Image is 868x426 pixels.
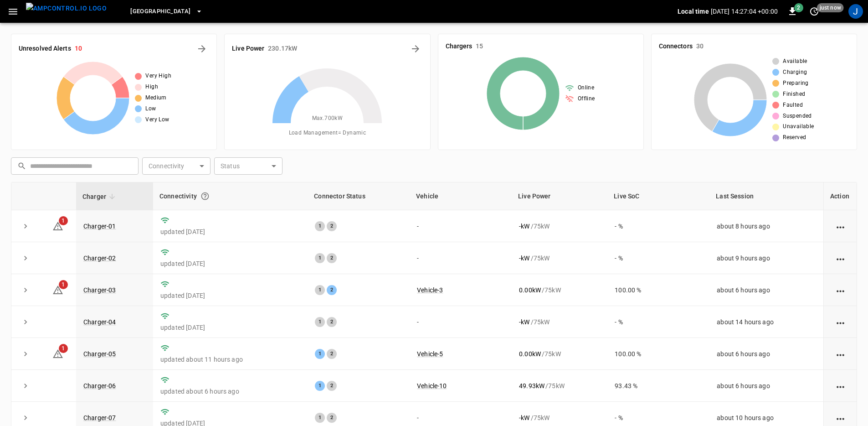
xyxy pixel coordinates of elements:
[783,68,807,77] span: Charging
[145,115,169,125] span: Very Low
[519,254,529,263] p: - kW
[659,42,693,52] h6: Connectors
[19,315,32,329] button: expand row
[327,381,337,391] div: 2
[709,338,823,370] td: about 6 hours ago
[145,72,171,81] span: Very High
[26,3,107,14] img: ampcontrol.io logo
[160,355,300,364] p: updated about 11 hours ago
[160,387,300,396] p: updated about 6 hours ago
[327,317,337,327] div: 2
[130,6,190,17] span: [GEOGRAPHIC_DATA]
[709,210,823,242] td: about 8 hours ago
[711,7,778,16] p: [DATE] 14:27:04 +00:00
[160,323,300,332] p: updated [DATE]
[823,182,857,210] th: Action
[519,349,541,358] p: 0.00 kW
[410,210,512,242] td: -
[783,133,806,142] span: Reserved
[160,259,300,268] p: updated [DATE]
[578,83,594,93] span: Online
[519,286,600,295] div: / 75 kW
[289,129,366,138] span: Load Management = Dynamic
[145,83,158,92] span: High
[19,379,32,393] button: expand row
[835,222,846,231] div: action cell options
[607,370,709,402] td: 93.43 %
[519,254,600,263] div: / 75 kW
[315,317,325,327] div: 1
[835,413,846,422] div: action cell options
[410,242,512,274] td: -
[835,381,846,390] div: action cell options
[232,44,264,54] h6: Live Power
[783,90,805,99] span: Finished
[417,286,443,294] a: Vehicle-3
[807,4,822,19] button: set refresh interval
[835,349,846,358] div: action cell options
[75,44,82,54] h6: 10
[19,219,32,233] button: expand row
[197,188,213,204] button: Connection between the charger and our software.
[783,57,807,66] span: Available
[268,44,297,54] h6: 230.17 kW
[19,411,32,425] button: expand row
[783,112,812,121] span: Suspended
[315,285,325,295] div: 1
[160,227,300,236] p: updated [DATE]
[59,280,68,289] span: 1
[446,42,473,52] h6: Chargers
[607,210,709,242] td: - %
[417,350,443,358] a: Vehicle-5
[59,344,68,353] span: 1
[578,94,595,104] span: Offline
[696,42,704,52] h6: 30
[327,349,337,359] div: 2
[519,317,529,327] p: - kW
[145,104,156,114] span: Low
[410,306,512,338] td: -
[835,286,846,295] div: action cell options
[794,3,803,12] span: 2
[127,3,206,21] button: [GEOGRAPHIC_DATA]
[82,191,118,202] span: Charger
[519,349,600,358] div: / 75 kW
[817,3,844,12] span: just now
[315,349,325,359] div: 1
[417,382,447,390] a: Vehicle-10
[519,381,544,390] p: 49.93 kW
[83,350,116,358] a: Charger-05
[19,251,32,265] button: expand row
[19,283,32,297] button: expand row
[519,317,600,327] div: / 75 kW
[410,182,512,210] th: Vehicle
[52,350,63,357] a: 1
[83,382,116,390] a: Charger-06
[83,414,116,421] a: Charger-07
[519,286,541,295] p: 0.00 kW
[408,42,423,56] button: Energy Overview
[607,182,709,210] th: Live SoC
[83,286,116,294] a: Charger-03
[52,222,63,229] a: 1
[308,182,410,210] th: Connector Status
[607,242,709,274] td: - %
[476,42,483,52] h6: 15
[59,216,68,225] span: 1
[678,7,709,16] p: Local time
[709,182,823,210] th: Last Session
[327,221,337,231] div: 2
[315,413,325,423] div: 1
[783,79,809,88] span: Preparing
[519,222,600,231] div: / 75 kW
[709,242,823,274] td: about 9 hours ago
[19,44,71,54] h6: Unresolved Alerts
[519,413,600,422] div: / 75 kW
[607,274,709,306] td: 100.00 %
[160,291,300,300] p: updated [DATE]
[327,253,337,263] div: 2
[315,253,325,263] div: 1
[52,286,63,293] a: 1
[145,94,166,103] span: Medium
[835,254,846,263] div: action cell options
